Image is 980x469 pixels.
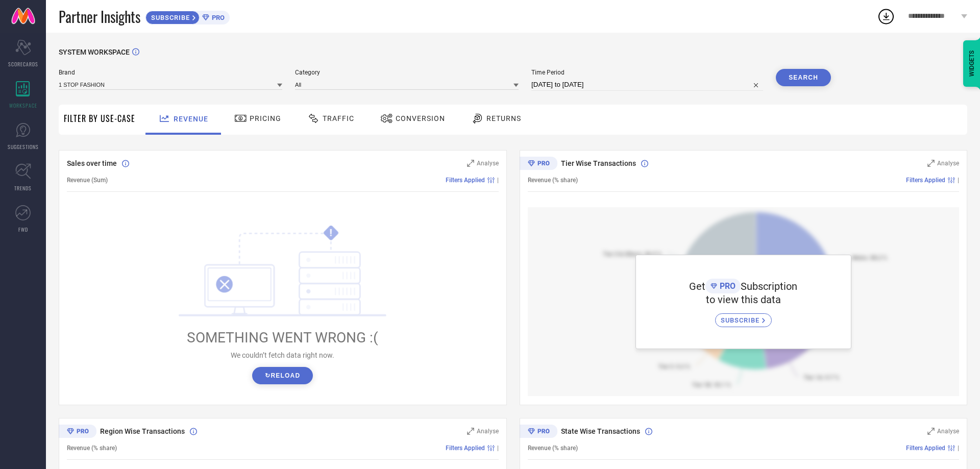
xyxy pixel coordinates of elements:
svg: Zoom [467,160,474,167]
span: Revenue (Sum) [67,177,108,184]
span: Sales over time [67,159,117,167]
span: Analyse [937,428,959,435]
span: Traffic [323,114,354,122]
span: SUBSCRIBE [721,316,762,324]
span: Region Wise Transactions [100,427,185,435]
span: State Wise Transactions [561,427,640,435]
span: Filter By Use-Case [64,112,135,125]
svg: Zoom [467,428,474,435]
tspan: ! [330,227,332,239]
span: Subscription [741,280,797,292]
span: SCORECARDS [8,60,38,68]
span: Partner Insights [59,6,140,27]
span: Returns [486,114,521,122]
span: TRENDS [14,184,32,192]
div: Open download list [877,7,895,26]
span: Filters Applied [906,445,945,452]
div: Premium [520,425,557,440]
svg: Zoom [927,160,935,167]
span: PRO [717,281,736,291]
div: Premium [520,157,557,172]
span: Analyse [477,160,499,167]
div: Premium [59,425,96,440]
span: SOMETHING WENT WRONG :( [187,329,378,346]
span: SUGGESTIONS [8,143,39,151]
svg: Zoom [927,428,935,435]
button: Search [776,69,831,86]
span: Revenue (% share) [67,445,117,452]
span: Filters Applied [446,177,485,184]
span: Pricing [250,114,281,122]
span: | [958,445,959,452]
span: | [497,177,499,184]
span: | [958,177,959,184]
span: Revenue (% share) [528,445,578,452]
span: Analyse [477,428,499,435]
span: SUBSCRIBE [146,14,192,21]
span: Brand [59,69,282,76]
span: We couldn’t fetch data right now. [231,351,334,359]
span: Category [295,69,519,76]
input: Select time period [531,79,763,91]
span: Revenue (% share) [528,177,578,184]
span: Filters Applied [446,445,485,452]
span: Conversion [396,114,445,122]
span: Filters Applied [906,177,945,184]
span: FWD [18,226,28,233]
a: SUBSCRIBE [715,306,772,327]
a: SUBSCRIBEPRO [145,8,230,24]
span: SYSTEM WORKSPACE [59,48,130,56]
span: Get [689,280,705,292]
span: WORKSPACE [9,102,37,109]
span: Revenue [174,115,208,123]
span: Tier Wise Transactions [561,159,636,167]
span: to view this data [706,293,781,306]
span: | [497,445,499,452]
span: PRO [209,14,225,21]
button: ↻Reload [252,367,313,384]
span: Time Period [531,69,763,76]
span: Analyse [937,160,959,167]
